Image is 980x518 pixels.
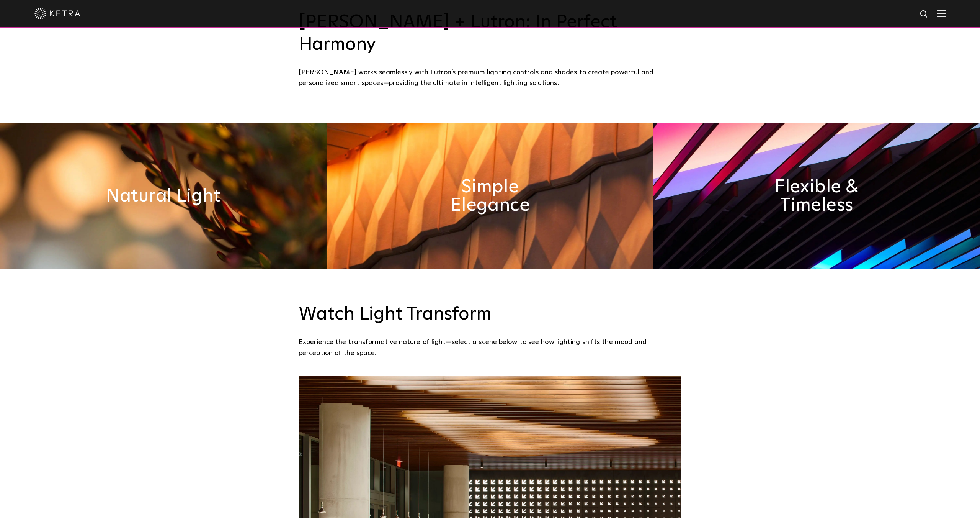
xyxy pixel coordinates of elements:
[299,337,678,359] p: Experience the transformative nature of light—select a scene below to see how lighting shifts the...
[431,178,549,215] h2: Simple Elegance
[106,187,220,205] h2: Natural Light
[653,123,980,269] img: flexible_timeless_ketra
[758,178,875,215] h2: Flexible & Timeless
[327,123,653,269] img: simple_elegance
[34,8,80,19] img: ketra-logo-2019-white
[299,11,681,56] h3: [PERSON_NAME] + Lutron: In Perfect Harmony
[920,10,929,19] img: search icon
[937,10,946,17] img: Hamburger%20Nav.svg
[299,303,681,326] h3: Watch Light Transform
[299,67,681,89] div: [PERSON_NAME] works seamlessly with Lutron’s premium lighting controls and shades to create power...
